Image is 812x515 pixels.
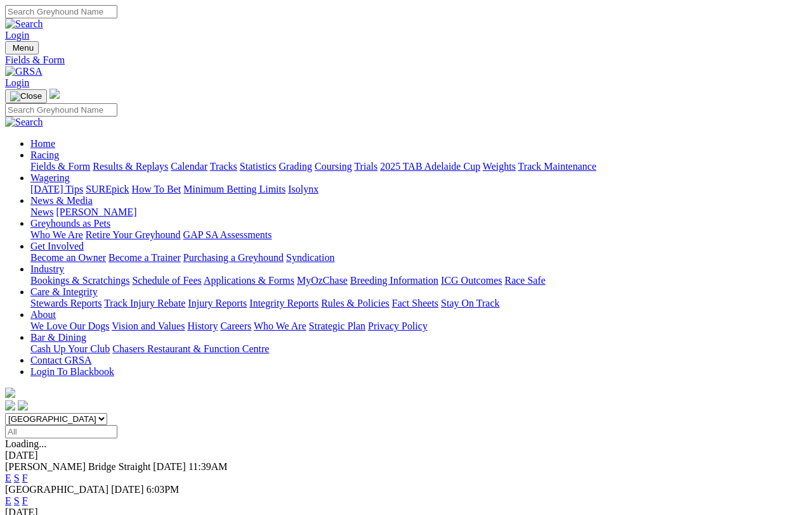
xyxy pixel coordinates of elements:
[30,275,807,286] div: Industry
[30,343,807,355] div: Bar & Dining
[30,298,807,309] div: Care & Integrity
[5,30,29,41] a: Login
[188,298,247,308] a: Injury Reports
[5,77,29,88] a: Login
[30,321,109,331] a: We Love Our Dogs
[30,207,807,218] div: News & Media
[22,495,28,506] a: F
[5,484,108,495] span: [GEOGRAPHIC_DATA]
[30,332,86,343] a: Bar & Dining
[30,161,90,172] a: Fields & Form
[5,89,47,103] button: Toggle navigation
[5,461,150,472] span: [PERSON_NAME] Bridge Straight
[30,138,55,149] a: Home
[5,41,39,54] button: Toggle navigation
[441,275,502,286] a: ICG Outcomes
[30,184,807,195] div: Wagering
[147,484,180,495] span: 6:03PM
[204,275,294,286] a: Applications & Forms
[153,461,186,472] span: [DATE]
[315,161,352,172] a: Coursing
[30,252,106,263] a: Become an Owner
[354,161,377,172] a: Trials
[518,161,596,172] a: Track Maintenance
[30,275,129,286] a: Bookings & Scratchings
[5,117,43,128] img: Search
[350,275,438,286] a: Breeding Information
[240,161,277,172] a: Statistics
[132,275,201,286] a: Schedule of Fees
[5,66,43,77] img: GRSA
[22,473,28,483] a: F
[309,321,365,331] a: Strategic Plan
[210,161,237,172] a: Tracks
[441,298,499,308] a: Stay On Track
[187,321,218,331] a: History
[483,161,516,172] a: Weights
[30,355,91,366] a: Contact GRSA
[30,149,59,160] a: Racing
[30,161,807,172] div: Racing
[14,473,20,483] a: S
[14,495,20,506] a: S
[30,343,110,354] a: Cash Up Your Club
[183,229,272,240] a: GAP SA Assessments
[5,5,117,18] input: Search
[5,495,11,506] a: E
[5,473,11,483] a: E
[30,172,70,183] a: Wagering
[111,484,144,495] span: [DATE]
[86,229,181,240] a: Retire Your Greyhound
[220,321,251,331] a: Careers
[297,275,348,286] a: MyOzChase
[112,321,185,331] a: Vision and Values
[5,103,117,117] input: Search
[5,438,46,449] span: Loading...
[5,54,807,66] a: Fields & Form
[30,309,56,320] a: About
[132,184,181,194] a: How To Bet
[49,89,60,99] img: logo-grsa-white.png
[30,366,114,377] a: Login To Blackbook
[30,195,93,206] a: News & Media
[86,184,129,194] a: SUREpick
[30,184,83,194] a: [DATE] Tips
[188,461,228,472] span: 11:39AM
[171,161,207,172] a: Calendar
[249,298,318,308] a: Integrity Reports
[392,298,438,308] a: Fact Sheets
[104,298,185,308] a: Track Injury Rebate
[13,43,34,53] span: Menu
[18,400,28,410] img: twitter.svg
[254,321,306,331] a: Who We Are
[183,252,284,263] a: Purchasing a Greyhound
[5,388,15,398] img: logo-grsa-white.png
[56,207,136,217] a: [PERSON_NAME]
[30,298,101,308] a: Stewards Reports
[30,229,83,240] a: Who We Are
[10,91,42,101] img: Close
[321,298,390,308] a: Rules & Policies
[288,184,318,194] a: Isolynx
[112,343,269,354] a: Chasers Restaurant & Function Centre
[30,241,84,251] a: Get Involved
[30,229,807,241] div: Greyhounds as Pets
[5,425,117,438] input: Select date
[380,161,480,172] a: 2025 TAB Adelaide Cup
[30,321,807,332] div: About
[183,184,285,194] a: Minimum Betting Limits
[368,321,428,331] a: Privacy Policy
[504,275,545,286] a: Race Safe
[5,450,807,461] div: [DATE]
[30,264,64,274] a: Industry
[5,400,15,410] img: facebook.svg
[30,218,110,229] a: Greyhounds as Pets
[286,252,334,263] a: Syndication
[279,161,312,172] a: Grading
[30,207,53,217] a: News
[108,252,181,263] a: Become a Trainer
[30,252,807,264] div: Get Involved
[30,286,98,297] a: Care & Integrity
[5,18,43,30] img: Search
